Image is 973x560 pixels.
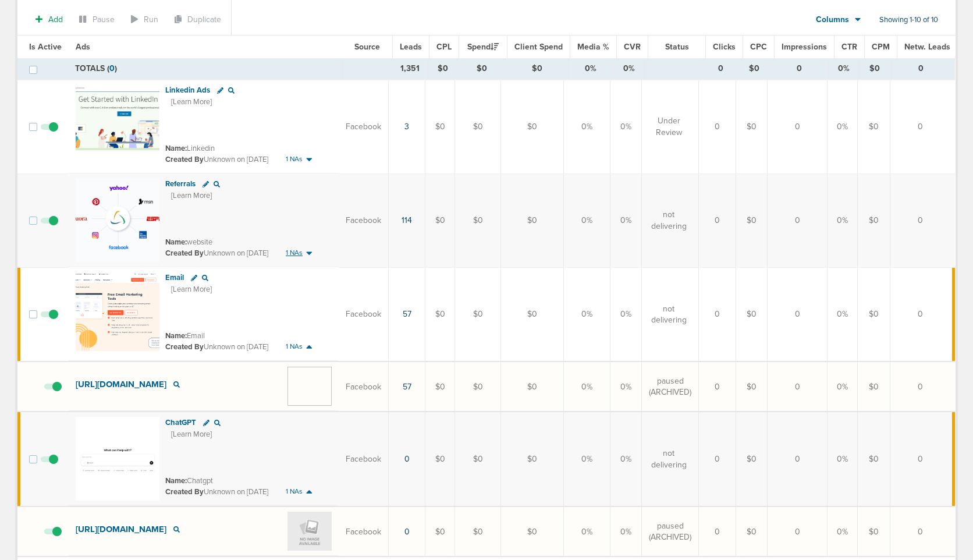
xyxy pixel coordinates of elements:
button: Add [29,11,69,28]
td: 0% [828,80,858,173]
span: Created By [165,487,204,497]
td: 0 [890,361,956,412]
td: $0 [455,267,501,361]
td: $0 [736,267,768,361]
td: 0% [610,506,642,557]
span: [URL][DOMAIN_NAME] [76,379,166,389]
td: $0 [455,80,501,173]
img: no-image-available.jpg [287,512,332,551]
td: 0 [699,361,736,412]
td: $0 [858,412,890,506]
td: $0 [428,58,458,79]
td: $0 [858,506,890,557]
span: [URL][DOMAIN_NAME] [76,524,166,534]
span: Linkedin Ads [165,86,210,95]
td: $0 [501,80,564,173]
small: Unknown on [DATE] [165,487,268,497]
td: $0 [858,361,890,412]
td: $0 [455,361,501,412]
td: 0 [699,506,736,557]
td: 0 [699,80,736,173]
td: Facebook [339,173,389,267]
small: Linkedin [165,144,215,153]
span: Name: [165,144,187,153]
span: Client Spend [514,42,563,52]
td: 0 [768,412,828,506]
td: 0% [828,361,858,412]
span: Netw. Leads [904,42,950,52]
td: 0 [890,506,956,557]
span: Source [354,42,380,52]
td: $0 [858,173,890,267]
td: $0 [858,267,890,361]
td: 0% [610,173,642,267]
span: CTR [841,42,857,52]
a: 3 [404,122,409,132]
span: Name: [165,476,187,485]
td: $0 [501,506,564,557]
a: 57 [403,382,411,392]
small: Unknown on [DATE] [165,154,268,165]
td: 0% [564,506,610,557]
img: Ad image [76,272,159,356]
span: Status [665,42,689,52]
span: CPC [750,42,767,52]
span: CPM [872,42,890,52]
img: Ad image [76,417,159,501]
a: 114 [402,215,412,225]
td: 0 [768,267,828,361]
span: 1 NAs [286,342,303,352]
td: $0 [425,80,455,173]
span: [Learn More] [171,429,212,440]
span: 0 [109,63,115,73]
td: 0 [699,173,736,267]
td: 0% [610,267,642,361]
td: $0 [736,506,768,557]
span: Is Active [29,42,62,52]
td: 0% [564,267,610,361]
img: Ad image [76,178,159,262]
td: $0 [425,506,455,557]
span: Name: [165,331,187,341]
span: CVR [624,42,641,52]
td: 0% [828,506,858,557]
td: $0 [501,173,564,267]
td: $0 [455,173,501,267]
span: Created By [165,249,204,258]
td: $0 [501,412,564,506]
span: [Learn More] [171,190,212,201]
td: 0% [829,58,859,79]
td: $0 [455,412,501,506]
small: Unknown on [DATE] [165,342,268,352]
td: 0 [890,412,956,506]
td: $0 [457,58,506,79]
td: 0% [610,80,642,173]
small: Chatgpt [165,476,213,485]
td: paused (ARCHIVED) [642,506,699,557]
td: Facebook [339,361,389,412]
td: 0% [613,58,644,79]
td: $0 [425,267,455,361]
td: 0 [891,58,955,79]
a: 57 [403,309,411,319]
td: 0% [564,80,610,173]
td: Facebook [339,80,389,173]
span: Referrals [165,179,196,189]
span: [Learn More] [171,97,212,107]
td: 0 [699,267,736,361]
span: ChatGPT [165,418,196,427]
td: Facebook [339,506,389,557]
td: 0 [702,58,739,79]
td: 0 [699,412,736,506]
span: not delivering [649,448,688,470]
td: $0 [501,267,564,361]
td: $0 [736,173,768,267]
span: Showing 1-10 of 10 [879,15,938,25]
td: $0 [501,361,564,412]
span: Created By [165,155,204,164]
td: $0 [858,80,890,173]
td: $0 [425,173,455,267]
td: 0 [768,361,828,412]
td: 0% [564,412,610,506]
td: $0 [736,361,768,412]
